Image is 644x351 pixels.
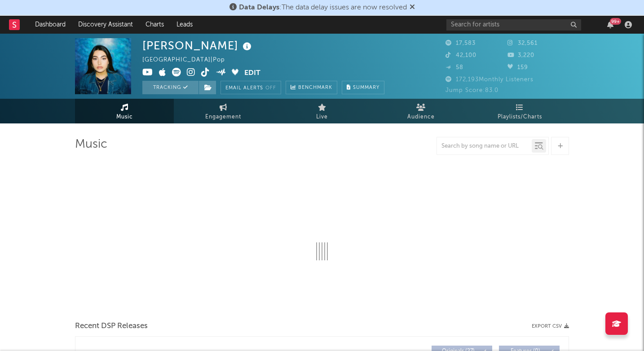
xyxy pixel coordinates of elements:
a: Engagement [174,99,273,123]
button: 99+ [607,21,613,28]
a: Playlists/Charts [470,99,569,123]
span: 17,583 [446,40,476,46]
span: Benchmark [298,83,332,93]
button: Edit [244,68,260,79]
span: 32,561 [507,40,538,46]
span: Dismiss [410,4,415,11]
span: 3,220 [507,53,534,58]
span: Engagement [205,112,241,123]
span: : The data delay issues are now resolved [239,4,407,11]
span: 159 [507,65,528,70]
a: Audience [371,99,470,123]
span: Jump Score: 83.0 [446,88,498,93]
a: Dashboard [29,16,72,34]
a: Discovery Assistant [72,16,139,34]
span: Summary [353,85,379,90]
a: Live [273,99,371,123]
a: Leads [170,16,199,34]
span: Music [116,112,133,123]
div: 99 + [610,18,621,25]
span: Data Delays [239,4,279,11]
span: Audience [407,112,435,123]
div: [PERSON_NAME] [142,38,254,53]
span: 172,193 Monthly Listeners [446,77,534,83]
button: Tracking [142,81,198,94]
div: [GEOGRAPHIC_DATA] | Pop [142,55,235,66]
span: 42,100 [446,53,476,58]
span: Live [316,112,328,123]
span: 58 [446,65,463,70]
button: Email AlertsOff [221,81,281,94]
button: Summary [342,81,384,94]
button: Export CSV [532,324,569,329]
span: Playlists/Charts [498,112,542,123]
a: Charts [139,16,170,34]
a: Music [75,99,174,123]
a: Benchmark [286,81,337,94]
span: Recent DSP Releases [75,321,148,332]
em: Off [265,86,276,91]
input: Search for artists [446,19,581,31]
input: Search by song name or URL [437,143,532,150]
